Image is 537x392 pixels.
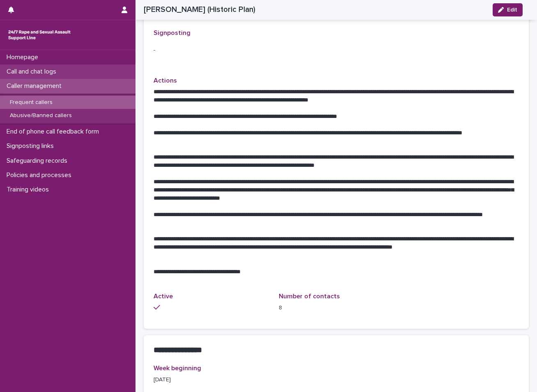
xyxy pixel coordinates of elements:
[3,157,74,165] p: Safeguarding records
[3,53,45,61] p: Homepage
[154,293,173,300] span: Active
[279,293,340,300] span: Number of contacts
[154,376,269,384] p: [DATE]
[154,365,201,371] span: Week beginning
[7,27,72,43] img: rhQMoQhaT3yELyF149Cw
[3,142,60,150] p: Signposting links
[3,82,68,90] p: Caller management
[154,77,177,84] span: Actions
[3,68,63,76] p: Call and chat logs
[3,171,78,179] p: Policies and processes
[3,186,55,194] p: Training videos
[279,304,394,312] p: 8
[3,99,59,106] p: Frequent callers
[493,3,523,16] button: Edit
[144,5,255,14] h2: [PERSON_NAME] (Historic Plan)
[3,112,78,119] p: Abusive/Banned callers
[154,46,519,55] p: -
[3,128,106,136] p: End of phone call feedback form
[154,30,190,36] span: Signposting
[507,7,517,13] span: Edit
